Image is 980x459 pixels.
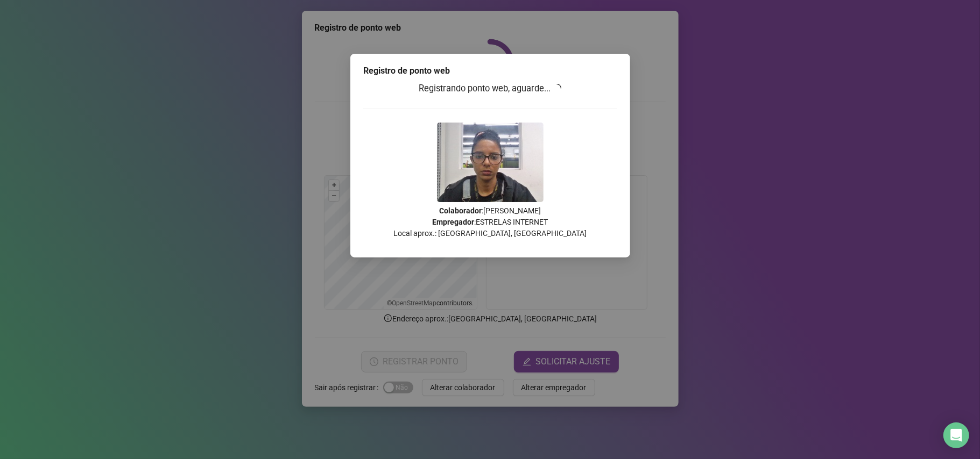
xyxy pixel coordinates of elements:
[439,206,482,215] strong: Colaborador
[553,84,561,92] span: loading
[432,218,474,226] strong: Empregador
[437,123,544,202] img: 2Q==
[943,422,969,448] div: Open Intercom Messenger
[363,82,617,96] h3: Registrando ponto web, aguarde...
[363,205,617,239] p: : [PERSON_NAME] : ESTRELAS INTERNET Local aprox.: [GEOGRAPHIC_DATA], [GEOGRAPHIC_DATA]
[363,64,617,77] div: Registro de ponto web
